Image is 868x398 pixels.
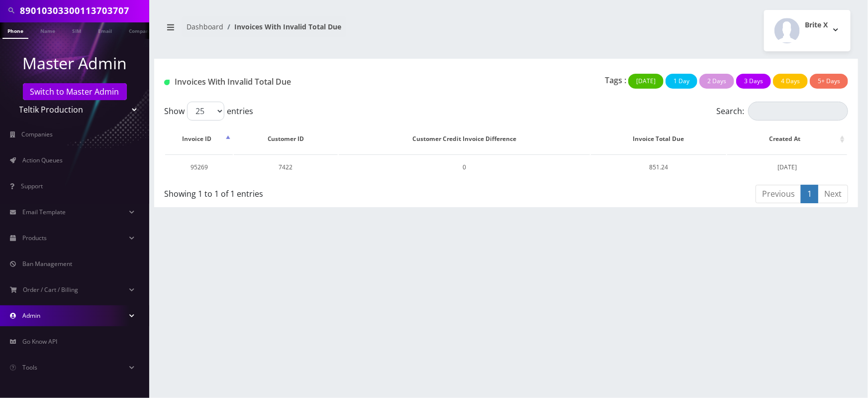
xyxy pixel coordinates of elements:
button: Brite X [764,10,851,51]
input: Search: [748,102,848,121]
a: Next [818,185,848,203]
a: Switch to Master Admin [23,83,127,100]
h2: Brite X [805,21,828,29]
a: Name [35,22,60,38]
span: Support [21,182,43,190]
span: Admin [22,311,40,320]
td: 7422 [234,154,338,180]
label: Show entries [164,102,253,121]
button: 1 Day [666,74,697,89]
td: 851.24 [591,154,727,180]
img: Customer With Invalid Primary Payment Account [164,80,170,85]
span: Go Know API [22,337,57,346]
p: Tags : [605,74,626,86]
a: SIM [67,22,86,38]
span: Ban Management [22,260,72,268]
span: Email Template [22,208,66,216]
th: Customer ID [234,125,338,153]
td: 95269 [165,154,233,180]
li: Invoices With Invalid Total Due [223,21,341,32]
th: Created At: activate to sort column ascending [727,125,847,153]
span: Tools [22,363,37,372]
button: [DATE] [628,74,664,89]
span: Products [22,234,47,242]
button: 4 Days [773,74,808,89]
div: Showing 1 to 1 of 1 entries [164,184,499,200]
a: Email [93,22,117,38]
a: Previous [756,185,801,203]
th: Invoice ID: activate to sort column descending [165,125,233,153]
select: Showentries [187,102,224,121]
label: Search: [716,102,848,121]
button: 2 Days [699,74,734,89]
th: Customer Credit Invoice Difference [339,125,590,153]
a: Dashboard [187,22,223,31]
a: Phone [2,22,28,39]
button: 5+ Days [810,74,848,89]
a: 1 [801,185,818,203]
a: Company [124,22,157,38]
td: 0 [339,154,590,180]
nav: breadcrumb [162,16,499,45]
button: 3 Days [736,74,771,89]
td: [DATE] [727,154,847,180]
span: Action Queues [22,156,63,164]
span: Order / Cart / Billing [23,285,79,294]
h1: Invoices With Invalid Total Due [164,77,382,87]
span: Companies [22,130,53,138]
th: Invoice Total Due [591,125,727,153]
input: Search in Company [20,1,147,20]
